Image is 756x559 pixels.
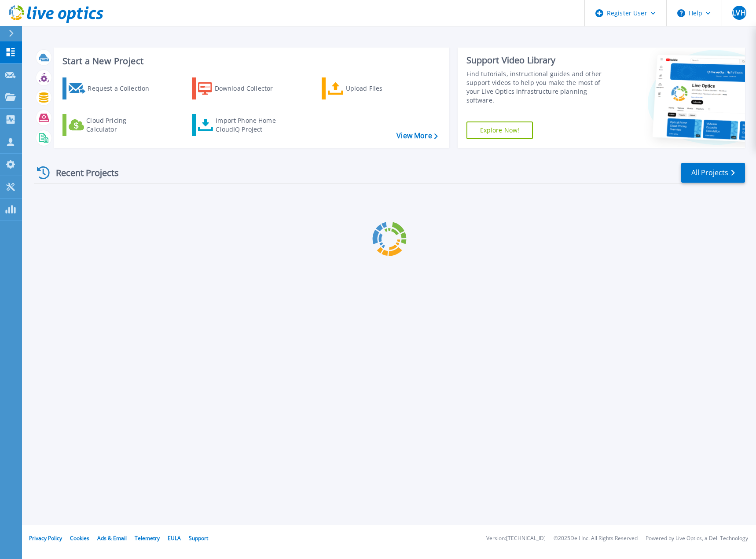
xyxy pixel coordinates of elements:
[62,114,161,136] a: Cloud Pricing Calculator
[466,121,533,139] a: Explore Now!
[466,55,612,66] div: Support Video Library
[322,77,420,99] a: Upload Files
[396,132,437,140] a: View More
[29,534,62,542] a: Privacy Policy
[466,70,612,105] div: Find tutorials, instructional guides and other support videos to help you make the most of your L...
[189,534,208,542] a: Support
[88,80,158,97] div: Request a Collection
[135,534,160,542] a: Telemetry
[346,80,416,97] div: Upload Files
[34,162,131,184] div: Recent Projects
[168,534,181,542] a: EULA
[97,534,127,542] a: Ads & Email
[62,56,437,66] h3: Start a New Project
[216,116,284,134] div: Import Phone Home CloudIQ Project
[62,77,161,99] a: Request a Collection
[486,536,546,541] li: Version: [TECHNICAL_ID]
[732,9,745,16] span: LVH
[646,536,748,541] li: Powered by Live Optics, a Dell Technology
[86,116,157,134] div: Cloud Pricing Calculator
[554,536,638,541] li: © 2025 Dell Inc. All Rights Reserved
[681,163,745,183] a: All Projects
[192,77,290,99] a: Download Collector
[215,80,285,97] div: Download Collector
[70,534,89,542] a: Cookies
